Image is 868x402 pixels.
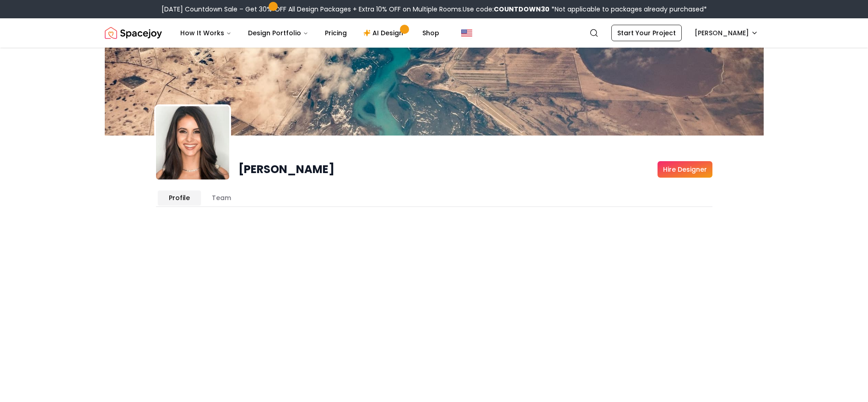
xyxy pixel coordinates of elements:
[238,162,334,177] h1: [PERSON_NAME]
[658,161,712,178] a: Hire Designer
[105,24,162,42] a: Spacejoy
[461,27,472,38] img: United States
[162,5,707,14] div: [DATE] Countdown Sale – Get 30% OFF All Design Packages + Extra 10% OFF on Multiple Rooms.
[201,190,242,205] button: Team
[494,5,550,14] b: COUNTDOWN30
[415,24,447,42] a: Shop
[105,24,162,42] img: Spacejoy Logo
[463,5,550,14] span: Use code:
[689,25,764,41] button: [PERSON_NAME]
[241,24,316,42] button: Design Portfolio
[105,18,764,48] nav: Global
[356,24,413,42] a: AI Design
[611,25,682,41] a: Start Your Project
[156,106,229,179] img: designer
[105,48,764,136] img: Angela cover image
[173,24,447,42] nav: Main
[173,24,239,42] button: How It Works
[158,190,201,205] button: Profile
[318,24,354,42] a: Pricing
[550,5,707,14] span: *Not applicable to packages already purchased*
